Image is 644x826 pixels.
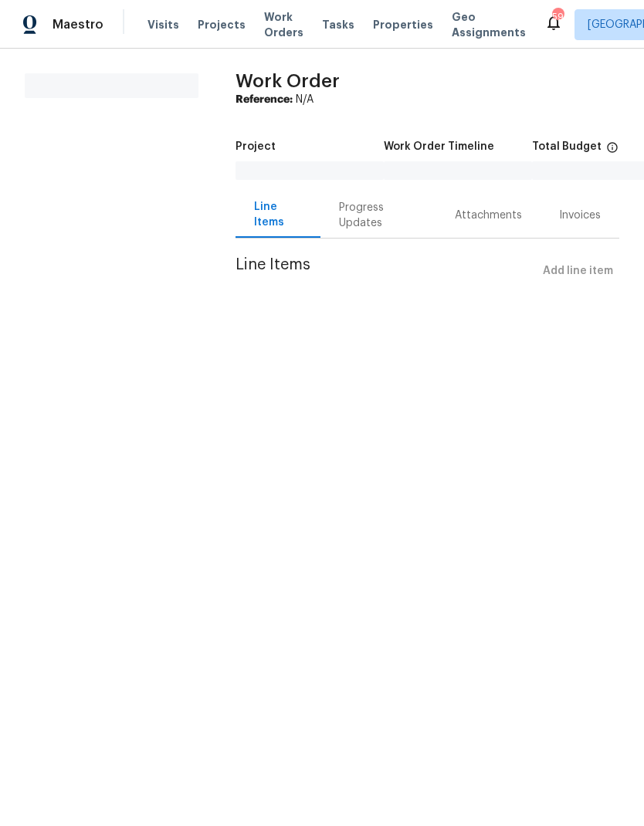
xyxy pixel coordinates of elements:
[236,257,537,286] span: Line Items
[384,141,494,152] h5: Work Order Timeline
[236,92,619,107] div: N/A
[452,9,526,40] span: Geo Assignments
[373,17,433,32] span: Properties
[236,72,340,90] span: Work Order
[264,9,303,40] span: Work Orders
[236,94,293,105] b: Reference:
[532,141,602,152] h5: Total Budget
[552,9,563,25] div: 59
[322,19,354,30] span: Tasks
[559,208,601,223] div: Invoices
[53,17,103,32] span: Maestro
[147,17,179,32] span: Visits
[606,141,619,161] span: The total cost of line items that have been proposed by Opendoor. This sum includes line items th...
[339,200,418,231] div: Progress Updates
[455,208,522,223] div: Attachments
[236,141,276,152] h5: Project
[198,17,246,32] span: Projects
[254,199,302,230] div: Line Items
